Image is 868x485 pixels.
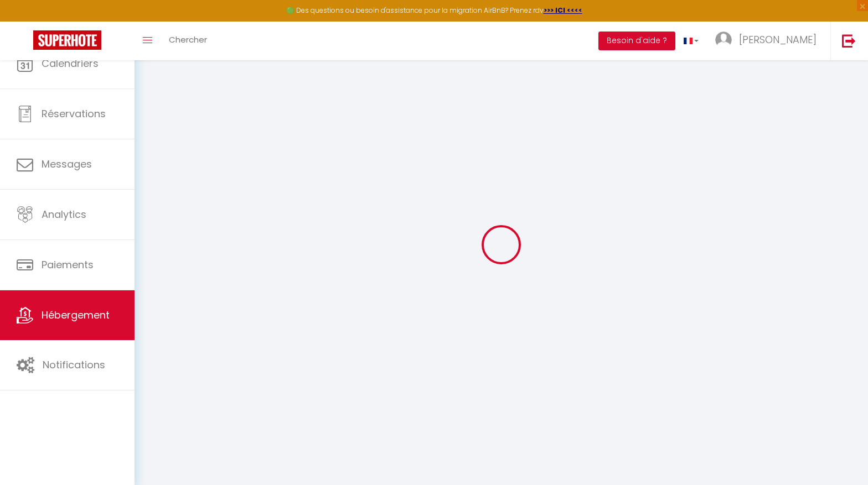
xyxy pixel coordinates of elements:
[707,22,830,60] a: ... [PERSON_NAME]
[715,32,732,48] img: ...
[42,157,92,171] span: Messages
[42,308,110,322] span: Hébergement
[842,34,856,48] img: logout
[598,32,675,50] button: Besoin d'aide ?
[42,258,94,272] span: Paiements
[33,30,101,50] img: Super Booking
[42,107,106,121] span: Réservations
[43,358,105,372] span: Notifications
[739,33,817,46] span: [PERSON_NAME]
[42,56,99,70] span: Calendriers
[169,34,207,45] span: Chercher
[161,22,215,60] a: Chercher
[544,6,582,15] a: >>> ICI <<<<
[42,207,86,221] span: Analytics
